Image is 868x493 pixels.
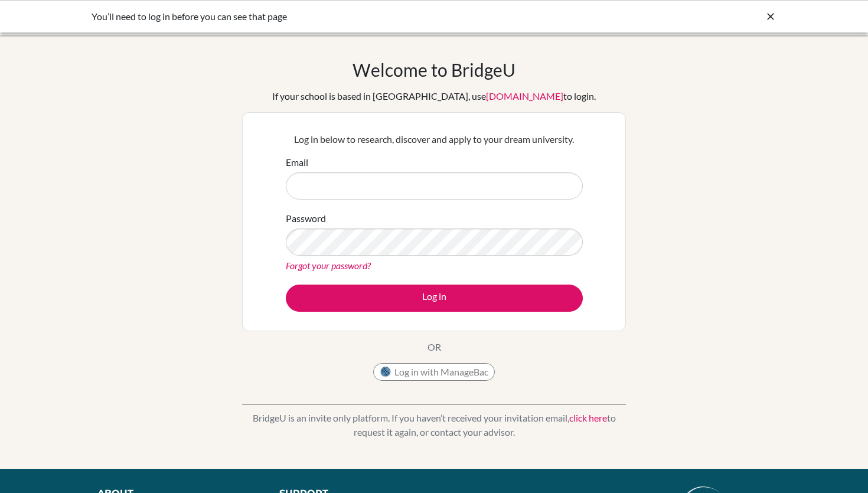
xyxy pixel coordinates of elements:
[428,340,441,354] p: OR
[92,9,599,24] div: You’ll need to log in before you can see that page
[373,363,495,381] button: Log in with ManageBac
[569,412,607,423] a: click here
[286,260,371,271] a: Forgot your password?
[286,285,583,312] button: Log in
[272,89,596,103] div: If your school is based in [GEOGRAPHIC_DATA], use to login.
[286,132,583,146] p: Log in below to research, discover and apply to your dream university.
[353,59,515,80] h1: Welcome to BridgeU
[286,211,326,226] label: Password
[486,90,563,102] a: [DOMAIN_NAME]
[242,411,626,439] p: BridgeU is an invite only platform. If you haven’t received your invitation email, to request it ...
[286,155,308,169] label: Email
